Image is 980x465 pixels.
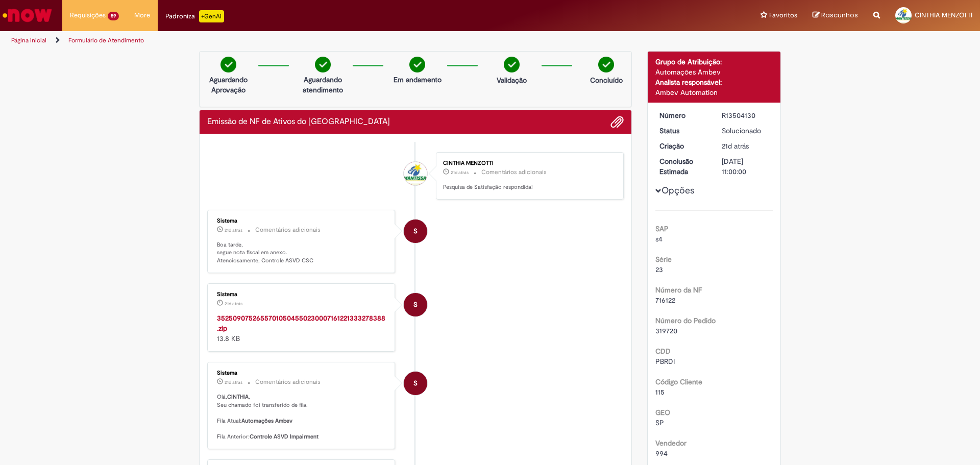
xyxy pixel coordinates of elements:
span: S [413,371,418,396]
div: Sistema [217,370,387,376]
time: 09/09/2025 09:19:30 [225,301,242,307]
a: Rascunhos [813,11,858,20]
div: Sistema [217,291,387,298]
div: Padroniza [165,10,224,22]
span: 23 [655,265,663,274]
time: 09/09/2025 09:19:28 [225,379,242,385]
span: 21d atrás [451,169,469,176]
p: Em andamento [394,75,442,85]
span: Favoritos [769,10,797,20]
span: Rascunhos [821,10,858,20]
a: Formulário de Atendimento [68,36,144,44]
small: Comentários adicionais [255,378,321,386]
p: Validação [497,75,527,85]
p: Olá, , Seu chamado foi transferido de fila. Fila Atual: Fila Anterior: [217,393,387,441]
img: check-circle-green.png [409,57,425,72]
span: 59 [108,12,119,20]
span: SP [655,418,664,427]
img: ServiceNow [1,5,54,26]
p: Pesquisa de Satisfação respondida! [443,183,613,191]
div: 13.8 KB [217,313,387,344]
span: 21d atrás [225,301,242,307]
b: Automações Ambev [241,417,292,425]
small: Comentários adicionais [481,168,547,177]
time: 09/09/2025 09:19:30 [225,227,242,233]
div: Sistema [217,218,387,224]
img: check-circle-green.png [315,57,331,72]
b: Controle ASVD Impairment [250,433,318,440]
div: Automações Ambev [655,67,773,77]
ul: Trilhas de página [8,31,646,50]
time: 09/09/2025 08:53:35 [722,141,749,151]
span: More [134,10,150,20]
a: Página inicial [11,36,46,44]
p: Aguardando atendimento [298,75,348,95]
div: 09/09/2025 08:53:35 [722,141,769,151]
img: check-circle-green.png [598,57,614,72]
dt: Criação [652,141,715,151]
div: Solucionado [722,126,769,136]
img: check-circle-green.png [504,57,520,72]
p: +GenAi [199,10,224,22]
span: 115 [655,387,665,397]
p: Concluído [590,75,623,85]
span: Requisições [70,10,106,20]
span: 21d atrás [225,379,242,385]
dt: Conclusão Estimada [652,156,715,177]
span: CINTHIA MENZOTTI [915,11,972,19]
small: Comentários adicionais [255,226,321,234]
time: 09/09/2025 09:54:24 [451,169,469,176]
span: 21d atrás [225,227,242,233]
p: Boa tarde, segue nota fiscal em anexo. Atenciosamente, Controle ASVD CSC [217,241,387,265]
button: Adicionar anexos [610,115,624,129]
span: S [413,219,418,243]
div: Analista responsável: [655,77,773,87]
b: Número do Pedido [655,316,716,325]
b: SAP [655,224,669,233]
dt: Número [652,110,715,120]
h2: Emissão de NF de Ativos do ASVD Histórico de tíquete [207,117,390,127]
div: System [404,219,427,243]
b: CINTHIA [227,393,249,401]
a: 35250907526557010504550230007161221333278388.zip [217,313,385,333]
dt: Status [652,126,715,136]
b: CDD [655,347,671,356]
div: R13504130 [722,110,769,120]
b: Código Cliente [655,377,702,386]
span: PBRDI [655,357,675,366]
img: check-circle-green.png [220,57,236,72]
div: Sistema [404,293,427,316]
span: S [413,292,418,317]
span: 21d atrás [722,141,749,151]
span: 319720 [655,326,677,335]
div: System [404,372,427,395]
div: [DATE] 11:00:00 [722,156,769,177]
b: GEO [655,408,670,417]
div: CINTHIA MENZOTTI [404,162,427,185]
p: Aguardando Aprovação [204,75,253,95]
b: Vendedor [655,438,687,448]
b: Série [655,255,672,264]
b: Número da NF [655,285,702,295]
span: s4 [655,234,663,243]
span: 994 [655,449,668,458]
div: Grupo de Atribuição: [655,57,773,67]
div: CINTHIA MENZOTTI [443,160,613,166]
div: Ambev Automation [655,87,773,97]
span: 716122 [655,296,675,305]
